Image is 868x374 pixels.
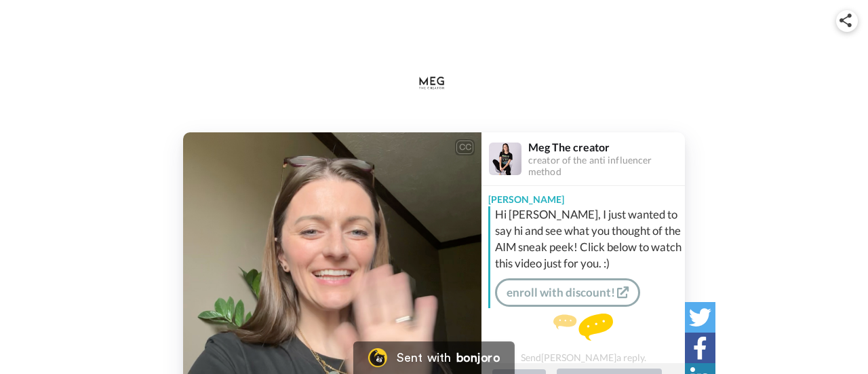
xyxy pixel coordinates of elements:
div: Send [PERSON_NAME] a reply. [481,314,685,363]
a: Bonjoro LogoSent withbonjoro [353,341,515,374]
div: [PERSON_NAME] [481,186,685,206]
div: creator of the anti influencer method [528,155,684,178]
div: CC [456,141,473,154]
img: Bonjoro Logo [368,348,387,367]
div: Sent with [397,352,451,364]
div: Meg The creator [528,141,684,153]
img: message.svg [553,314,613,341]
div: Hi [PERSON_NAME], I just wanted to say hi and see what you thought of the AIM sneak peek! Click b... [495,206,682,272]
img: logo [407,58,461,112]
img: Profile Image [489,143,521,175]
a: enroll with discount! [495,278,640,307]
img: ic_share.svg [840,14,852,27]
div: bonjoro [456,352,500,364]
